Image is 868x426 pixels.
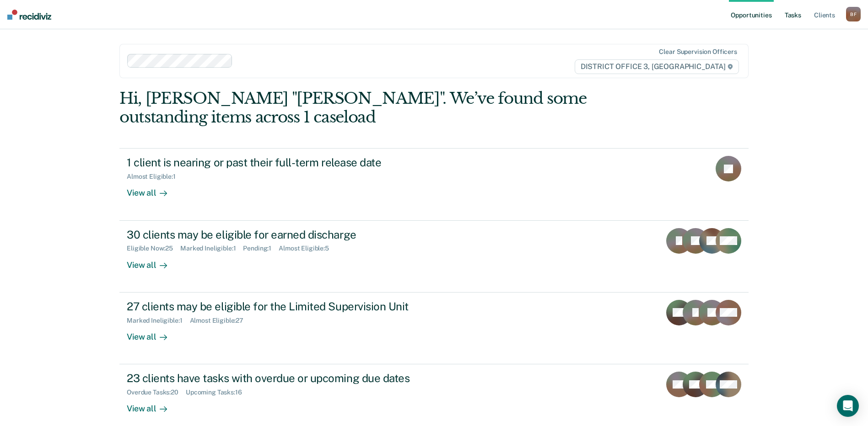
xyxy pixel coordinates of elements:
[119,293,749,364] a: 27 clients may be eligible for the Limited Supervision UnitMarked Ineligible:1Almost Eligible:27V...
[279,245,336,252] div: Almost Eligible : 5
[127,300,448,313] div: 27 clients may be eligible for the Limited Supervision Unit
[119,89,623,127] div: Hi, [PERSON_NAME] "[PERSON_NAME]". We’ve found some outstanding items across 1 caseload
[127,173,183,181] div: Almost Eligible : 1
[846,7,861,21] button: BF
[127,181,178,198] div: View all
[127,389,186,396] div: Overdue Tasks : 20
[127,324,178,342] div: View all
[127,252,178,270] div: View all
[243,245,279,252] div: Pending : 1
[190,317,251,325] div: Almost Eligible : 27
[180,245,243,252] div: Marked Ineligible : 1
[127,396,178,414] div: View all
[186,389,249,396] div: Upcoming Tasks : 16
[119,221,749,293] a: 30 clients may be eligible for earned dischargeEligible Now:25Marked Ineligible:1Pending:1Almost ...
[127,245,180,252] div: Eligible Now : 25
[846,7,861,21] div: B F
[127,156,448,169] div: 1 client is nearing or past their full-term release date
[575,59,739,74] span: DISTRICT OFFICE 3, [GEOGRAPHIC_DATA]
[837,395,859,417] div: Open Intercom Messenger
[7,10,51,20] img: Recidiviz
[127,372,448,385] div: 23 clients have tasks with overdue or upcoming due dates
[127,317,189,325] div: Marked Ineligible : 1
[127,228,448,241] div: 30 clients may be eligible for earned discharge
[659,48,737,56] div: Clear supervision officers
[119,148,749,220] a: 1 client is nearing or past their full-term release dateAlmost Eligible:1View all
